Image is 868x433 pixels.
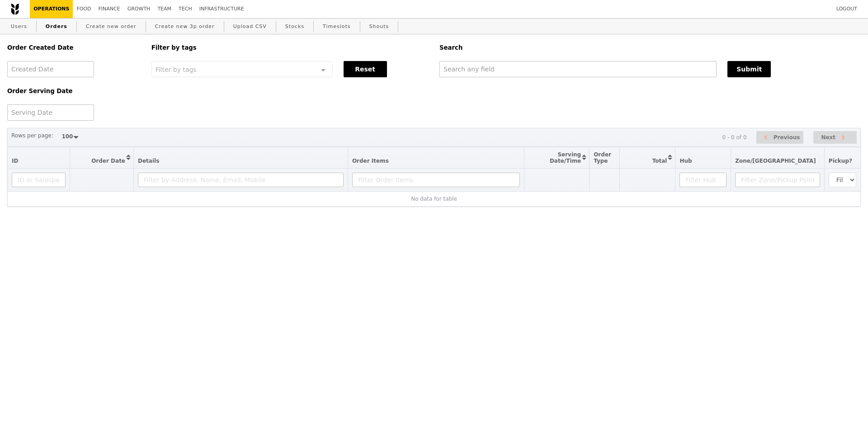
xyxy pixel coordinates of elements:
a: Timeslots [319,19,354,35]
span: Pickup? [829,158,852,164]
a: Shouts [366,19,393,35]
img: Grain logo [11,3,19,15]
span: ID [12,158,18,164]
span: Details [138,158,159,164]
span: Filter by tags [156,65,197,73]
h5: Filter by tags [151,44,429,51]
input: Filter Hub [679,173,726,187]
span: Order Items [352,158,389,164]
input: ID or Salesperson name [12,173,66,187]
button: Previous [756,131,803,144]
a: Create new 3p order [151,19,218,35]
button: Submit [727,61,771,77]
span: Hub [679,158,692,164]
a: Orders [42,19,71,35]
input: Serving Date [7,104,94,121]
input: Filter by Address, Name, Email, Mobile [138,173,344,187]
a: Create new order [82,19,140,35]
input: Filter Order Items [352,173,520,187]
input: Filter Zone/Pickup Point [735,173,820,187]
a: Users [7,19,31,35]
h5: Order Created Date [7,44,141,51]
span: Next [821,132,835,143]
span: Zone/[GEOGRAPHIC_DATA] [735,158,816,164]
div: No data for table [12,196,856,202]
button: Next [813,131,857,144]
label: Rows per page: [11,131,53,140]
div: 0 - 0 of 0 [722,134,746,141]
h5: Search [439,44,861,51]
button: Reset [344,61,387,77]
input: Search any field [439,61,717,77]
h5: Order Serving Date [7,88,141,94]
input: Created Date [7,61,94,77]
a: Stocks [282,19,308,35]
span: Previous [774,132,800,143]
span: Order Type [594,151,611,164]
a: Upload CSV [230,19,270,35]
